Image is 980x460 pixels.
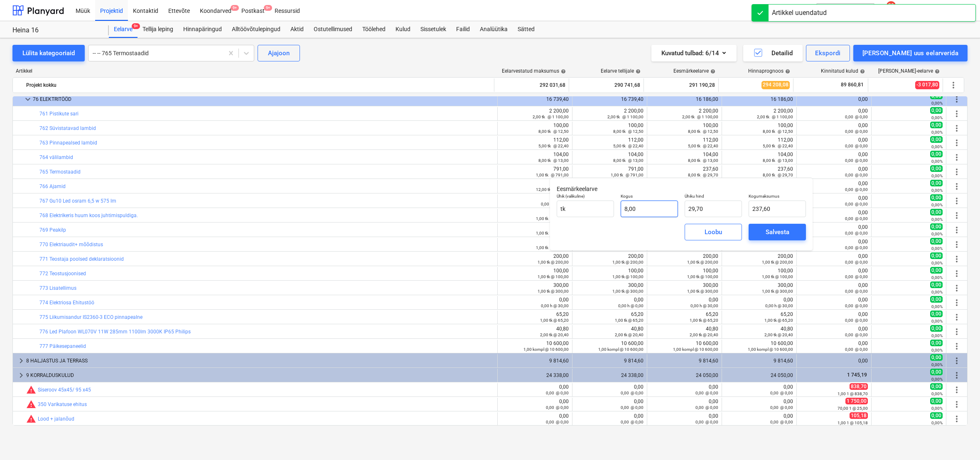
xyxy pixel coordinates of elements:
div: Loobu [705,227,722,237]
a: 764 välilambid [39,154,73,160]
small: 8,00 tk @ 29,70 [763,173,793,177]
div: 65,20 [764,311,793,323]
div: 0,00 [800,224,868,236]
small: 0,00% [931,217,943,222]
a: Siseroov 45x45/ 95 x45 [38,387,91,393]
div: Kinnitatud kulud [821,68,865,74]
div: 0,00 [800,108,868,120]
small: 1,00 tk @ 300,00 [762,289,793,294]
p: Ühik (valikuline) [557,193,614,201]
div: 2 200,00 [757,108,793,120]
small: 0,00 @ 0,00 [845,158,868,163]
div: Eelarvestatud maksumus [502,68,566,74]
small: 1,00 tk @ 200,00 [762,260,793,264]
a: Alltöövõtulepingud [227,21,285,38]
span: 0,00 [930,340,943,346]
div: 100,00 [688,122,718,134]
div: 0,00 [800,282,868,294]
div: 100,00 [763,122,793,134]
small: 0,00 h @ 30,00 [765,303,793,308]
span: 9+ [264,5,272,11]
div: Ostutellimused [309,21,357,38]
small: 0,00% [931,115,943,120]
span: help [784,69,790,74]
small: 12,00 tk @ 19,70 [536,187,569,192]
div: 112,00 [763,137,793,149]
small: 0,00 h @ 30,00 [690,303,718,308]
span: keyboard_arrow_right [16,356,26,366]
span: Rohkem tegevusi [952,356,962,366]
a: 768 Elektrikeris huum koos juhtimispuldiga. [39,213,138,218]
small: 0,00 @ 0,00 [845,187,868,192]
a: Sissetulek [415,21,451,38]
small: 0,00 h @ 30,00 [541,303,569,308]
span: Rohkem tegevusi [952,167,962,177]
div: 65,20 [615,311,644,323]
div: 0,00 [800,326,868,338]
div: 0,00 [800,181,868,192]
small: 5,00 tk @ 22,40 [763,144,793,148]
div: Analüütika [475,21,513,38]
span: Rohkem tegevusi [952,298,962,308]
div: 104,00 [613,152,644,163]
span: help [858,69,865,74]
p: Kogus [621,193,678,201]
div: Kulud [391,21,415,38]
div: Hinnapäringud [178,21,227,38]
button: [PERSON_NAME] uus eelarverida [853,45,968,61]
small: 5,00 tk @ 22,40 [613,144,644,148]
small: 0,00 h @ 0,00 [618,303,644,308]
small: 0,00% [931,275,943,280]
small: 0,00 @ 0,00 [845,289,868,294]
iframe: Chat Widget [938,420,980,460]
small: 1,00 tk @ 100,00 [538,274,569,279]
small: 0,00 @ 0,00 [845,231,868,235]
span: Rohkem tegevusi [952,254,962,264]
span: Rohkem tegevusi [952,94,962,104]
a: 763 Pinnapealsed lambid [39,140,97,146]
small: 0,00 tk @ 3,00 [541,202,569,206]
div: 0,00 [800,210,868,221]
small: 2,00 tk @ 20,40 [540,333,569,337]
div: 292 031,68 [498,78,565,92]
small: 1,00 tk @ 100,00 [762,274,793,279]
span: Rohkem tegevusi [952,385,962,395]
small: 8,00 tk @ 12,50 [613,129,644,134]
small: 1,00 tk @ 300,00 [687,289,718,294]
div: 16 186,00 [725,96,793,102]
a: 767 Gu10 Led osram 6,5 w 575 lm [39,198,116,204]
span: help [559,69,566,74]
div: Artikkel uuendatud [772,8,827,18]
div: Eesmärkeelarve [673,68,715,74]
div: 200,00 [612,253,644,265]
div: 300,00 [612,282,644,294]
small: 1,00 tk @ 200,00 [687,260,718,264]
button: Loobu [685,224,742,240]
button: Detailid [743,45,803,61]
small: 0,00% [931,232,943,236]
div: Artikkel [12,68,495,74]
small: 0,00% [931,174,943,178]
span: 0,00 [930,165,943,172]
div: 2 200,00 [682,108,718,120]
span: Rohkem tegevusi [952,181,962,191]
div: 0,00 [800,311,868,323]
div: 112,00 [613,137,644,149]
a: 770 Elektriaudit+ mõõdistus [39,242,103,247]
div: 236,40 [536,181,569,192]
small: 8,00 tk @ 13,00 [763,158,793,163]
div: 700,00 [536,224,569,236]
div: 104,00 [763,152,793,163]
div: 0,00 [800,152,868,163]
small: 8,00 tk @ 12,50 [763,129,793,134]
span: 0,00 [930,296,943,303]
div: 65,20 [540,311,569,323]
div: 0,00 [800,195,868,207]
a: 776 Led Plafoon WL070V 11W 285mm 1100lm 3000K IP65 Philips [39,329,191,335]
div: 100,00 [612,268,644,279]
div: 0,00 [800,122,868,134]
small: 0,00 @ 0,00 [845,115,868,119]
small: 0,00% [931,304,943,309]
a: Lood + jalanõud [38,416,74,422]
div: Eelarve tellijale [601,68,641,74]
